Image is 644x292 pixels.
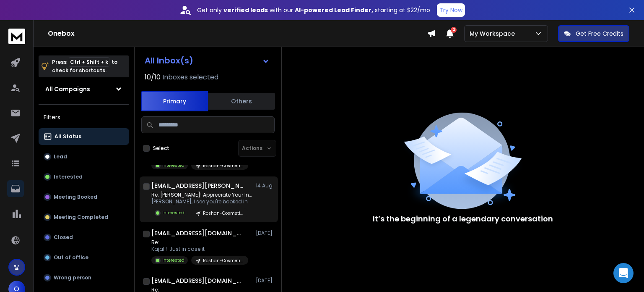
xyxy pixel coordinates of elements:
p: Re: [151,239,248,246]
button: Get Free Credits [558,25,629,42]
strong: verified leads [223,6,268,14]
p: Interested [162,162,184,168]
h1: Onebox [48,29,427,39]
img: logo [8,29,25,44]
p: Meeting Booked [54,194,97,200]
label: Select [153,145,169,152]
button: Closed [39,229,129,246]
span: Ctrl + Shift + k [69,57,109,67]
p: [DATE] [256,277,275,284]
p: Wrong person [54,274,91,281]
button: All Status [39,128,129,145]
p: [DATE] [256,230,275,237]
p: Interested [162,257,184,263]
h3: Inboxes selected [162,72,218,82]
h1: [EMAIL_ADDRESS][DOMAIN_NAME] [151,276,244,285]
p: Out of office [54,254,88,261]
p: Roshan-Cosmetic Clinics-[GEOGRAPHIC_DATA] Leads [DATE] [203,210,243,216]
h1: [EMAIL_ADDRESS][PERSON_NAME][DOMAIN_NAME] [151,182,244,190]
strong: AI-powered Lead Finder, [295,6,373,14]
div: Open Intercom Messenger [613,263,634,283]
p: [PERSON_NAME], I see you're booked in [151,198,252,205]
p: Get Free Credits [576,29,623,38]
p: Roshan-Cosmetic Clinics-[GEOGRAPHIC_DATA] Leads [DATE] [203,258,243,264]
p: Try Now [439,6,462,14]
p: Interested [54,174,83,180]
h3: Filters [39,111,129,123]
h1: All Inbox(s) [145,56,193,65]
button: All Campaigns [39,81,129,97]
button: Others [208,92,275,110]
p: Press to check for shortcuts. [52,58,117,75]
button: Try Now [437,3,465,17]
button: Meeting Booked [39,189,129,205]
p: My Workspace [470,29,518,38]
span: 2 [451,27,457,33]
p: Closed [54,234,73,241]
h1: [EMAIL_ADDRESS][DOMAIN_NAME] [151,229,244,237]
button: Out of office [39,249,129,266]
p: Lead [54,153,67,160]
p: Roshan-Cosmetic Clinics-[GEOGRAPHIC_DATA] Leads [DATE] [203,163,243,169]
p: It’s the beginning of a legendary conversation [373,213,553,225]
button: Meeting Completed [39,209,129,226]
button: All Inbox(s) [138,52,276,69]
h1: All Campaigns [45,85,90,93]
span: 10 / 10 [145,72,161,82]
button: Primary [141,91,208,111]
p: 14 Aug [256,182,275,189]
button: Interested [39,168,129,185]
p: Meeting Completed [54,214,108,221]
p: Kajal ! Just in case it [151,246,248,253]
button: Wrong person [39,269,129,286]
p: Get only with our starting at $22/mo [197,6,430,14]
p: Re: [PERSON_NAME]! Appreciate Your Interest [151,192,252,198]
button: Lead [39,148,129,165]
p: Interested [162,210,184,216]
p: All Status [55,133,81,140]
